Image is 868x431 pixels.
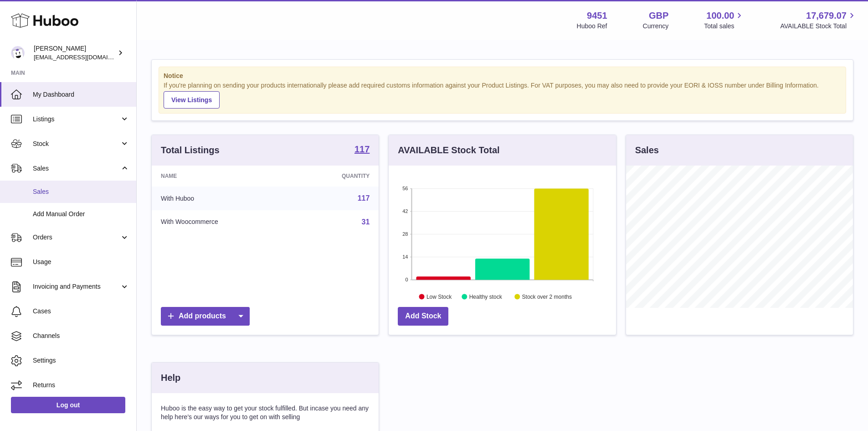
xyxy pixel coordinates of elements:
span: Settings [33,356,129,365]
span: Cases [33,307,129,316]
text: Low Stock [426,293,452,300]
span: AVAILABLE Stock Total [780,22,857,31]
span: My Dashboard [33,90,129,99]
span: Stock [33,140,120,148]
h3: Total Listings [161,144,220,156]
a: 31 [362,218,370,226]
div: [PERSON_NAME] [34,44,116,62]
a: Add Stock [398,307,448,326]
h3: Sales [635,144,659,156]
text: 28 [403,231,408,237]
td: With Woocommerce [152,210,293,234]
a: Log out [11,397,125,413]
strong: GBP [649,10,668,22]
a: View Listings [164,91,220,109]
span: Listings [33,115,120,124]
text: 0 [406,277,408,282]
a: 117 [354,145,370,156]
span: Add Manual Order [33,210,129,218]
th: Name [152,166,293,187]
span: Sales [33,187,129,196]
a: 100.00 Total sales [704,10,745,31]
a: 17,679.07 AVAILABLE Stock Total [780,10,857,31]
text: 56 [403,186,408,191]
img: internalAdmin-9451@internal.huboo.com [11,46,25,60]
strong: Notice [164,72,841,80]
span: Orders [33,233,120,242]
h3: Help [161,372,180,384]
a: Add products [161,307,250,326]
text: 14 [403,254,408,260]
text: 42 [403,208,408,214]
div: If you're planning on sending your products internationally please add required customs informati... [164,81,841,109]
span: Invoicing and Payments [33,282,120,291]
h3: AVAILABLE Stock Total [398,144,499,156]
td: With Huboo [152,187,293,210]
span: [EMAIL_ADDRESS][DOMAIN_NAME] [34,53,134,61]
span: Sales [33,164,120,173]
text: Healthy stock [469,293,503,300]
strong: 9451 [587,10,607,22]
a: 117 [358,194,370,202]
div: Huboo Ref [577,22,607,31]
span: 100.00 [706,10,734,22]
span: Total sales [704,22,745,31]
th: Quantity [293,166,379,187]
strong: 117 [354,145,370,154]
p: Huboo is the easy way to get your stock fulfilled. But incase you need any help here's our ways f... [161,404,370,421]
span: Usage [33,258,129,266]
span: Channels [33,332,129,340]
text: Stock over 2 months [522,293,572,300]
span: 17,679.07 [806,10,847,22]
div: Currency [643,22,669,31]
span: Returns [33,381,129,389]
